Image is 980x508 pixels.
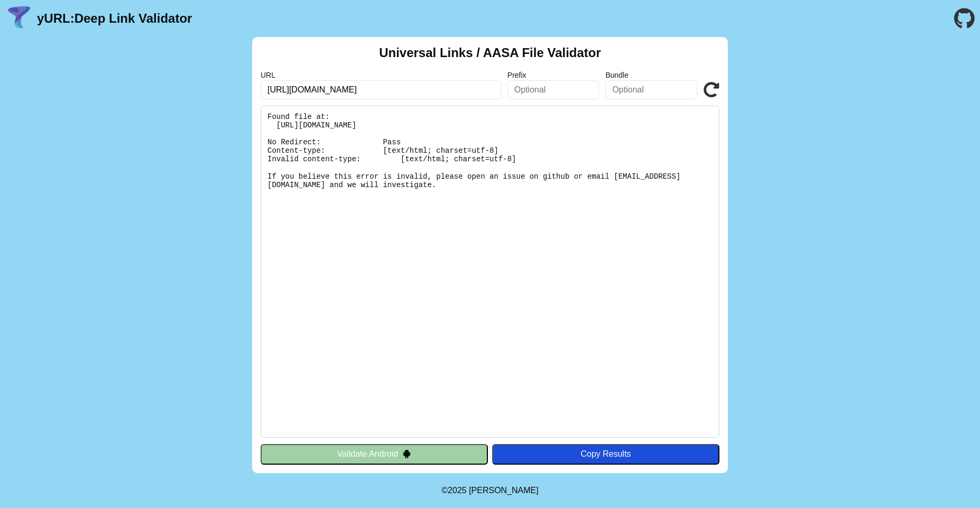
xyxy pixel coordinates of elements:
[507,71,599,79] label: Prefix
[492,444,719,464] button: Copy Results
[605,80,697,99] input: Optional
[261,444,488,464] button: Validate Android
[448,486,467,495] span: 2025
[261,71,501,79] label: URL
[469,486,539,495] a: Michael Ibragimchayev's Personal Site
[441,473,538,508] footer: ©
[261,80,501,99] input: Required
[497,449,714,459] div: Copy Results
[261,106,719,438] pre: Found file at: [URL][DOMAIN_NAME] No Redirect: Pass Content-type: [text/html; charset=utf-8] Inva...
[379,45,601,60] h2: Universal Links / AASA File Validator
[5,5,33,32] img: yURL Logo
[605,71,697,79] label: Bundle
[37,11,192,26] a: yURL:Deep Link Validator
[507,80,599,99] input: Optional
[402,449,411,458] img: droidIcon.svg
